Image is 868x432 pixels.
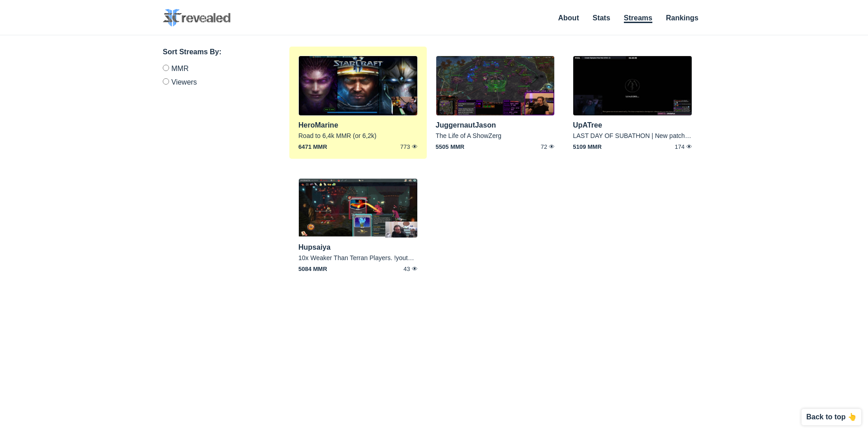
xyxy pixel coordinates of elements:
img: live_user_hupsaiya-1280x640.jpg [298,178,418,238]
a: UpATree [573,121,602,129]
a: About [558,14,579,22]
span: 5084 MMR [298,266,338,272]
span: 5109 MMR [573,144,613,150]
span: 5505 MMR [436,144,476,150]
span: 174 👁 [652,144,692,150]
img: live_user_heromarine-1280x640.jpg [298,56,418,116]
a: The Life of A ShowZerg [436,132,502,139]
input: Viewers [163,78,169,85]
h3: Sort Streams By: [163,47,271,57]
a: Road to 6,4k MMR (or 6,2k) [298,132,377,139]
label: MMR [163,65,271,75]
a: LAST DAY OF SUBATHON | New patch | !subathon ![DATE] [573,132,741,139]
a: JuggernautJason [436,121,496,129]
span: 773 👁 [378,144,418,150]
span: 72 👁 [515,144,555,150]
input: MMR [163,65,169,71]
img: live_user_juggernautjason-1280x640.jpg [436,56,555,116]
a: HeroMarine [298,121,338,129]
a: 10x Weaker Than Terran Players. !youtube [298,254,418,261]
img: SC2 Revealed [163,9,231,27]
a: Rankings [666,14,698,22]
a: Hupsaiya [298,243,330,251]
p: Back to top 👆 [806,413,857,421]
span: 6471 MMR [298,144,338,150]
label: Viewers [163,75,271,86]
a: Streams [624,14,652,23]
a: Stats [593,14,610,22]
span: 43 👁 [378,266,418,272]
img: live_user_upatree-1280x640.jpg [573,56,692,116]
